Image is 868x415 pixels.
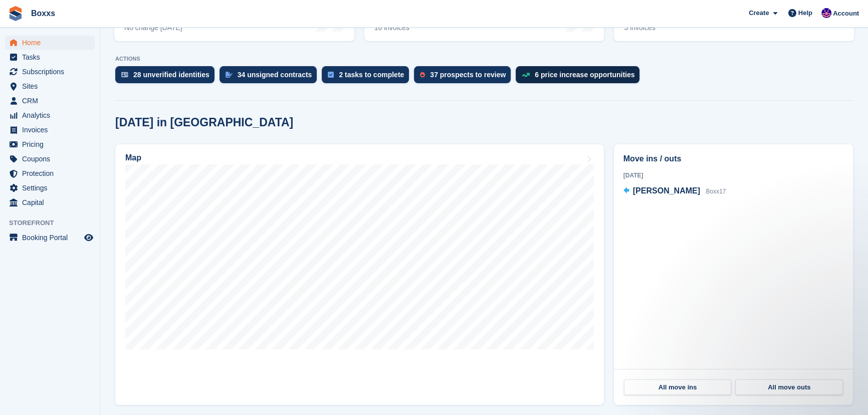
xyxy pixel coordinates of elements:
[83,232,95,244] a: Preview store
[22,94,82,108] span: CRM
[27,5,59,22] a: Boxxs
[226,72,233,78] img: contract_signature_icon-13c848040528278c33f63329250d36e43548de30e8caae1d1a13099fd9432cc5.svg
[22,152,82,166] span: Coupons
[5,137,95,151] a: menu
[821,8,831,18] img: Jamie Malcolm
[5,231,95,245] a: menu
[5,50,95,64] a: menu
[624,379,732,395] a: All move ins
[22,123,82,137] span: Invoices
[115,144,604,405] a: Map
[535,71,634,79] div: 6 price increase opportunities
[430,71,506,79] div: 37 prospects to review
[133,71,209,79] div: 28 unverified identities
[706,188,726,195] span: Boxx17
[115,116,293,129] h2: [DATE] in [GEOGRAPHIC_DATA]
[833,9,859,19] span: Account
[5,36,95,50] a: menu
[5,79,95,93] a: menu
[623,171,843,180] div: [DATE]
[9,218,100,228] span: Storefront
[22,181,82,195] span: Settings
[5,152,95,166] a: menu
[339,71,404,79] div: 2 tasks to complete
[115,56,853,62] p: ACTIONS
[115,66,220,88] a: 28 unverified identities
[5,195,95,210] a: menu
[322,66,414,88] a: 2 tasks to complete
[5,94,95,108] a: menu
[22,79,82,93] span: Sites
[121,72,128,78] img: verify_identity-adf6edd0f0f0b5bbfe63781bf79b02c33cf7c696d77639b501bdc392416b5a36.svg
[749,8,769,18] span: Create
[22,65,82,79] span: Subscriptions
[5,166,95,180] a: menu
[522,73,530,77] img: price_increase_opportunities-93ffe204e8149a01c8c9dc8f82e8f89637d9d84a8eef4429ea346261dce0b2c0.svg
[238,71,312,79] div: 34 unsigned contracts
[414,66,516,88] a: 37 prospects to review
[8,6,23,21] img: stora-icon-8386f47178a22dfd0bd8f6a31ec36ba5ce8667c1dd55bd0f319d3a0aa187defe.svg
[22,166,82,180] span: Protection
[22,195,82,210] span: Capital
[5,181,95,195] a: menu
[420,72,425,78] img: prospect-51fa495bee0391a8d652442698ab0144808aea92771e9ea1ae160a38d050c398.svg
[22,231,82,245] span: Booking Portal
[328,72,334,78] img: task-75834270c22a3079a89374b754ae025e5fb1db73e45f91037f5363f120a921f8.svg
[798,8,812,18] span: Help
[22,108,82,122] span: Analytics
[22,50,82,64] span: Tasks
[22,36,82,50] span: Home
[124,24,182,32] div: No change [DATE]
[5,108,95,122] a: menu
[374,24,449,32] div: 16 invoices
[623,153,843,165] h2: Move ins / outs
[516,66,644,88] a: 6 price increase opportunities
[125,153,141,162] h2: Map
[5,123,95,137] a: menu
[220,66,322,88] a: 34 unsigned contracts
[623,185,726,198] a: [PERSON_NAME] Boxx17
[633,186,700,195] span: [PERSON_NAME]
[735,379,843,395] a: All move outs
[624,24,693,32] div: 3 invoices
[22,137,82,151] span: Pricing
[5,65,95,79] a: menu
